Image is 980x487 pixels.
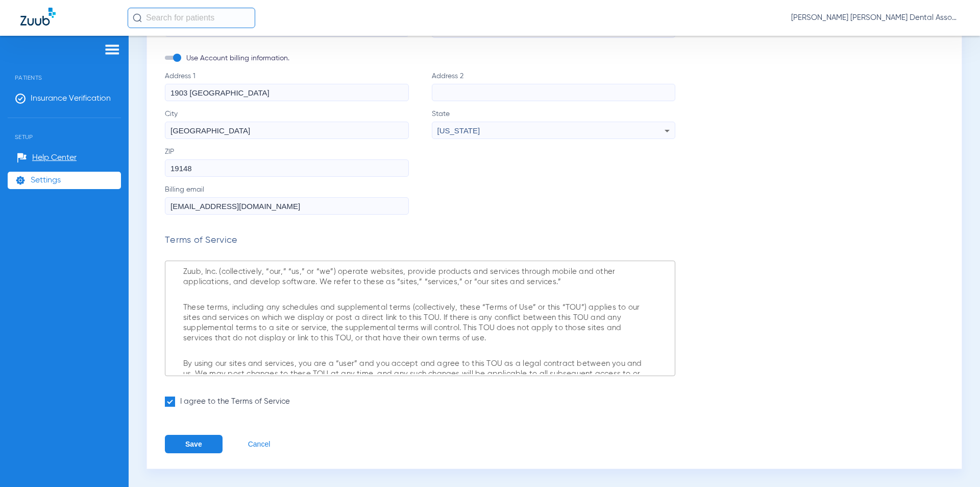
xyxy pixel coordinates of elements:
span: Settings [31,175,61,185]
p: Zuub, Inc. (collectively, “our,” “us,” or “we”) operate websites, provide products and services t... [183,267,652,287]
span: Help Center [32,153,77,163]
p: Terms of Service [165,235,675,245]
span: Insurance Verification [31,94,111,104]
span: Setup [8,118,121,141]
input: Address 2 [432,84,676,101]
label: Address 1 [165,71,409,101]
span: [PERSON_NAME] [PERSON_NAME] Dental Associates [791,13,960,23]
input: Search for patients [128,8,255,28]
img: hamburger-icon [104,43,120,56]
label: State [432,109,676,139]
label: I agree to the Terms of Service [165,397,675,407]
input: Address 1 [165,84,409,101]
a: Help Center [17,153,77,163]
label: Address 2 [432,71,676,101]
input: ZIP [165,159,409,177]
img: Zuub Logo [20,8,56,26]
input: City [165,122,409,139]
img: Search Icon [133,13,142,22]
p: By using our sites and services, you are a “user” and you accept and agree to this TOU as a legal... [183,359,652,410]
label: ZIP [165,147,675,177]
iframe: Chat Widget [929,438,980,487]
span: [US_STATE] [437,126,480,135]
span: Use Account billing information. [186,55,289,62]
button: Save [165,435,223,453]
button: Cancel [248,440,271,448]
p: These terms, including any schedules and supplemental terms (collectively, these “Terms of Use” o... [183,303,652,343]
label: Billing email [165,184,675,215]
label: City [165,109,409,139]
input: Billing email [165,197,409,215]
span: Patients [8,59,121,81]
